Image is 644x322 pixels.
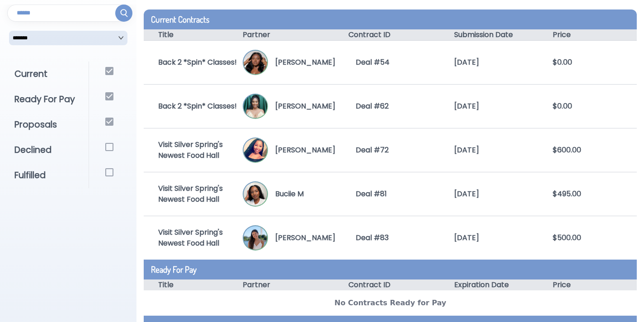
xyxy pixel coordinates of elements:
div: Title [144,279,242,290]
p: [PERSON_NAME] [268,232,335,243]
div: Price [538,29,637,40]
div: [DATE] [440,189,538,199]
div: Partner [243,29,341,40]
div: No Contracts Ready for Pay [144,290,637,316]
p: [PERSON_NAME] [268,101,335,112]
div: Proposals [7,112,89,137]
div: Ready For Pay [7,87,89,112]
div: Price [538,279,637,290]
div: [DATE] [440,232,538,243]
img: Profile [244,138,267,162]
div: Deal # 83 [341,232,440,243]
div: Ready For Pay [144,260,637,279]
div: $600.00 [538,145,637,156]
div: Current [7,62,89,87]
div: $500.00 [538,232,637,243]
div: Visit Silver Spring's Newest Food Hall [144,139,242,161]
div: Back 2 *Spin* Classes! [144,101,242,112]
div: Submission Date [440,29,538,40]
div: $0.00 [538,57,637,68]
div: Deal # 72 [341,145,440,156]
p: Buciie M [268,189,304,199]
div: Declined [7,137,89,163]
img: Profile [244,182,267,206]
div: Contract ID [341,29,440,40]
img: Profile [244,95,267,118]
div: Deal # 54 [341,57,440,68]
div: Visit Silver Spring's Newest Food Hall [144,183,242,205]
div: [DATE] [440,101,538,112]
div: Deal # 62 [341,101,440,112]
div: Visit Silver Spring's Newest Food Hall [144,227,242,249]
img: Profile [244,226,267,250]
div: Partner [243,279,341,290]
div: [DATE] [440,57,538,68]
img: Profile [244,51,267,74]
p: [PERSON_NAME] [268,145,335,156]
div: $495.00 [538,189,637,199]
div: Fulfilled [7,163,89,188]
div: [DATE] [440,145,538,156]
p: [PERSON_NAME] [268,57,335,68]
div: Current Contracts [144,9,637,29]
div: Expiration Date [440,279,538,290]
div: Deal # 81 [341,189,440,199]
div: Back 2 *Spin* Classes! [144,57,242,68]
div: $0.00 [538,101,637,112]
div: Contract ID [341,279,440,290]
div: Title [144,29,242,40]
